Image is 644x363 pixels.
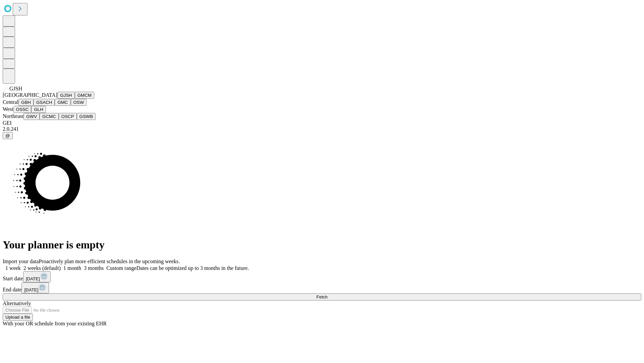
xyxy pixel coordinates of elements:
[13,106,32,113] button: OSSC
[63,265,81,271] span: 1 month
[3,321,107,326] span: With your OR schedule from your existing EHR
[106,265,136,271] span: Custom range
[5,265,21,271] span: 1 week
[26,276,40,281] span: [DATE]
[316,294,327,299] span: Fetch
[3,99,18,105] span: Central
[55,99,70,106] button: GMC
[3,126,641,132] div: 2.0.241
[21,282,49,293] button: [DATE]
[3,271,641,282] div: Start date
[5,133,10,138] span: @
[3,92,57,98] span: [GEOGRAPHIC_DATA]
[57,92,75,99] button: GJSH
[24,287,38,292] span: [DATE]
[3,282,641,293] div: End date
[75,92,94,99] button: GMCM
[34,99,55,106] button: GSACH
[84,265,104,271] span: 3 months
[3,106,13,112] span: West
[3,314,33,321] button: Upload a file
[77,113,96,120] button: GSWB
[39,258,180,264] span: Proactively plan more efficient schedules in the upcoming weeks.
[3,300,31,306] span: Alternatively
[3,258,39,264] span: Import your data
[40,113,59,120] button: GCMC
[9,86,22,91] span: GJSH
[31,106,46,113] button: GLH
[3,293,641,300] button: Fetch
[23,265,61,271] span: 2 weeks (default)
[3,113,23,119] span: Northeast
[18,99,34,106] button: GBH
[137,265,249,271] span: Dates can be optimized up to 3 months in the future.
[59,113,77,120] button: OSCP
[3,132,13,139] button: @
[23,113,40,120] button: GWV
[23,271,51,282] button: [DATE]
[3,120,641,126] div: GEI
[3,239,641,251] h1: Your planner is empty
[71,99,87,106] button: OSW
